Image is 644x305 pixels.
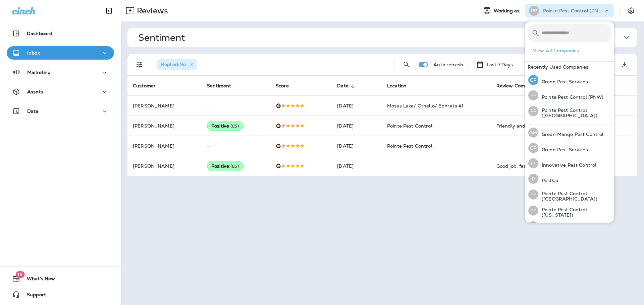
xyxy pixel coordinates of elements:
[7,46,114,60] button: Inbox
[538,207,611,218] p: Pointe Pest Control ([US_STATE])
[538,132,603,137] p: Green Mango Pest Control
[494,8,522,14] span: Working as:
[332,96,382,116] td: [DATE]
[27,31,52,36] p: Dashboard
[538,147,588,152] p: Green Pest Services
[332,156,382,176] td: [DATE]
[525,103,614,119] button: PPPointe Pest Control ([GEOGRAPHIC_DATA])
[230,163,239,169] span: ( 85 )
[538,107,611,118] p: Pointe Pest Control ([GEOGRAPHIC_DATA])
[133,163,196,169] p: [PERSON_NAME]
[525,62,614,72] div: Recently Used Companies
[276,83,298,89] span: Score
[538,94,604,100] p: Pointe Pest Control (PNW)
[387,83,407,89] span: Location
[27,108,39,114] p: Data
[133,83,164,89] span: Customer
[133,103,196,108] p: [PERSON_NAME]
[525,125,614,140] button: GMGreen Mango Pest Control
[207,83,240,89] span: Sentiment
[387,123,432,129] span: Pointe Pest Control
[20,276,55,284] span: What's New
[528,90,538,100] div: PP
[207,83,231,89] span: Sentiment
[496,83,546,89] span: Review Comment
[202,136,270,156] td: --
[528,221,538,231] div: PP
[538,178,558,183] p: PestCo
[525,72,614,88] button: GPGreen Pest Services
[207,121,243,131] div: Positive
[15,271,24,278] span: 19
[133,83,156,89] span: Customer
[133,28,643,47] button: Sentiment
[157,59,197,70] div: Replied:No
[202,96,270,116] td: --
[528,158,538,168] div: IP
[525,219,614,234] button: PPPointe Pest Control (PNW)
[625,5,637,17] button: Settings
[387,103,464,109] span: Moses Lake/ Othello/ Ephrata #1
[133,143,196,149] p: [PERSON_NAME]
[27,70,51,75] p: Marketing
[538,162,596,168] p: Innovative Pest Control
[538,191,611,202] p: Pointe Pest Control ([GEOGRAPHIC_DATA])
[134,6,168,16] p: Reviews
[543,8,603,13] p: Pointe Pest Control (PNW)
[7,66,114,79] button: Marketing
[138,32,185,43] h1: Sentiment
[207,161,243,171] div: Positive
[332,116,382,136] td: [DATE]
[529,6,539,16] div: PP
[161,61,186,67] span: Replied : No
[7,288,114,301] button: Support
[525,171,614,186] button: PPestCo
[7,272,114,285] button: 19What's New
[528,143,538,153] div: GP
[433,62,463,67] p: Auto refresh
[496,83,537,89] span: Review Comment
[525,88,614,103] button: PPPointe Pest Control (PNW)
[133,123,196,129] p: [PERSON_NAME]
[276,83,289,89] span: Score
[618,58,631,71] button: Export as CSV
[337,83,348,89] span: Date
[528,206,538,216] div: PP
[337,83,357,89] span: Date
[525,186,614,203] button: PPPointe Pest Control ([GEOGRAPHIC_DATA])
[530,46,614,56] button: View All Companies
[538,79,588,84] p: Green Pest Services
[528,128,538,138] div: GM
[487,62,513,67] p: Last 7 Days
[387,143,432,149] span: Pointe Pest Control
[525,203,614,219] button: PPPointe Pest Control ([US_STATE])
[528,174,538,184] div: P
[7,27,114,40] button: Dashboard
[332,136,382,156] td: [DATE]
[528,75,538,85] div: GP
[496,123,576,129] div: Friendly and efficient.
[496,163,576,169] div: Good job, fast & efficient.
[525,140,614,156] button: GPGreen Pest Services
[133,58,146,71] button: Filters
[528,106,538,116] div: PP
[27,89,43,94] p: Assets
[7,85,114,98] button: Assets
[525,156,614,171] button: IPInnovative Pest Control
[27,50,40,56] p: Inbox
[20,292,46,300] span: Support
[7,104,114,118] button: Data
[528,189,538,200] div: PP
[400,58,413,71] button: Search Reviews
[100,4,118,17] button: Collapse Sidebar
[387,83,415,89] span: Location
[230,123,239,129] span: ( 85 )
